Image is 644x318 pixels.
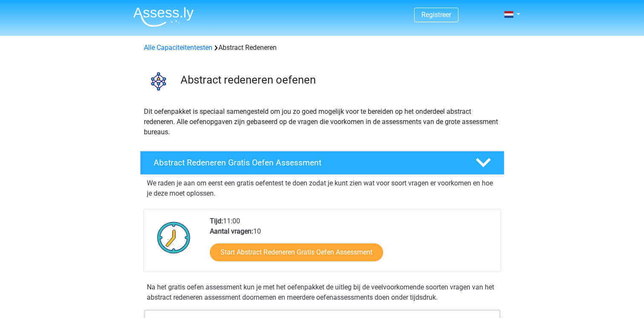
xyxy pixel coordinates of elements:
[154,158,462,168] h4: Abstract Redeneren Gratis Oefen Assessment
[147,178,498,199] p: We raden je aan om eerst een gratis oefentest te doen zodat je kunt zien wat voor soort vragen er...
[144,43,212,52] a: Alle Capaciteitentesten
[137,151,508,175] a: Abstract Redeneren Gratis Oefen Assessment
[210,243,383,261] a: Start Abstract Redeneren Gratis Oefen Assessment
[180,73,498,87] h3: Abstract redeneren oefenen
[140,43,504,53] div: Abstract Redeneren
[210,227,253,235] b: Aantal vragen:
[152,216,195,259] img: Klok
[143,282,501,303] div: Na het gratis oefen assessment kun je met het oefenpakket de uitleg bij de veelvoorkomende soorte...
[133,7,194,27] img: Assessly
[140,63,177,99] img: abstract redeneren
[421,11,451,19] a: Registreer
[210,217,223,225] b: Tijd:
[144,107,501,137] p: Dit oefenpakket is speciaal samengesteld om jou zo goed mogelijk voor te bereiden op het onderdee...
[203,216,500,272] div: 11:00 10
